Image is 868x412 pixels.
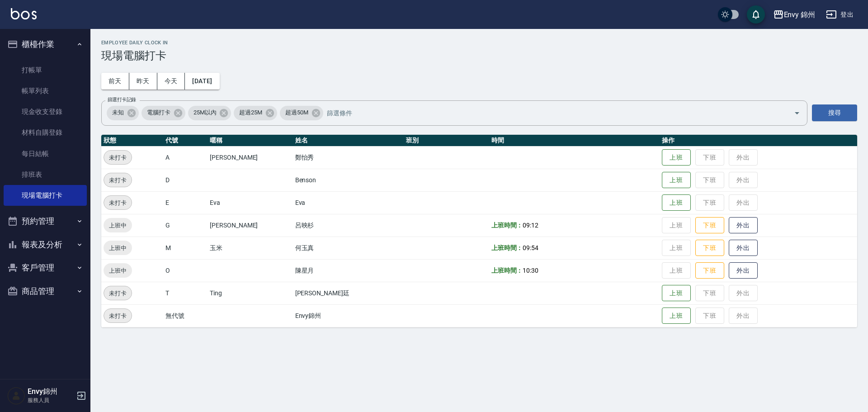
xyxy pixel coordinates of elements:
[491,222,523,229] b: 上班時間：
[104,153,132,162] span: 未打卡
[107,106,139,120] div: 未知
[104,311,132,321] span: 未打卡
[293,169,404,191] td: Benson
[208,146,292,169] td: [PERSON_NAME]
[822,6,857,23] button: 登出
[4,209,87,233] button: 預約管理
[208,191,292,214] td: Eva
[491,267,523,274] b: 上班時間：
[163,146,208,169] td: A
[104,221,132,230] span: 上班中
[662,285,691,302] button: 上班
[695,240,724,256] button: 下班
[4,233,87,256] button: 報表及分析
[769,5,819,24] button: Envy 錦州
[208,237,292,259] td: 玉米
[163,135,208,147] th: 代號
[188,106,231,120] div: 25M以內
[163,191,208,214] td: E
[11,8,37,19] img: Logo
[101,73,129,90] button: 前天
[104,198,132,208] span: 未打卡
[188,108,222,117] span: 25M以內
[163,282,208,304] td: T
[293,191,404,214] td: Eva
[404,135,489,147] th: 班別
[729,240,758,256] button: 外出
[4,101,87,122] a: 現金收支登錄
[28,396,74,404] p: 服務人員
[208,135,292,147] th: 暱稱
[4,279,87,303] button: 商品管理
[523,267,538,274] span: 10:30
[695,217,724,234] button: 下班
[107,108,129,117] span: 未知
[280,106,323,120] div: 超過50M
[101,49,857,62] h3: 現場電腦打卡
[4,122,87,143] a: 材料自購登錄
[163,259,208,282] td: O
[104,289,132,298] span: 未打卡
[293,259,404,282] td: 陳星月
[104,243,132,253] span: 上班中
[104,175,132,185] span: 未打卡
[163,237,208,259] td: M
[28,387,74,396] h5: Envy錦州
[4,81,87,101] a: 帳單列表
[208,282,292,304] td: Ting
[489,135,660,147] th: 時間
[163,214,208,237] td: G
[293,304,404,327] td: Envy錦州
[163,169,208,191] td: D
[4,60,87,81] a: 打帳單
[293,282,404,304] td: [PERSON_NAME]廷
[662,308,691,324] button: 上班
[729,217,758,234] button: 外出
[129,73,157,90] button: 昨天
[662,149,691,166] button: 上班
[784,9,816,20] div: Envy 錦州
[234,106,277,120] div: 超過25M
[4,33,87,56] button: 櫃檯作業
[104,266,132,275] span: 上班中
[293,214,404,237] td: 呂映杉
[4,164,87,185] a: 排班表
[523,244,538,251] span: 09:54
[812,104,857,121] button: 搜尋
[142,106,185,120] div: 電腦打卡
[7,387,25,405] img: Person
[4,256,87,279] button: 客戶管理
[280,108,314,117] span: 超過50M
[101,40,857,46] h2: Employee Daily Clock In
[163,304,208,327] td: 無代號
[325,105,778,121] input: 篩選條件
[662,172,691,189] button: 上班
[293,146,404,169] td: 鄭怡秀
[208,214,292,237] td: [PERSON_NAME]
[491,244,523,251] b: 上班時間：
[108,96,136,103] label: 篩選打卡記錄
[729,262,758,279] button: 外出
[660,135,857,147] th: 操作
[142,108,176,117] span: 電腦打卡
[293,237,404,259] td: 何玉真
[523,222,538,229] span: 09:12
[157,73,185,90] button: 今天
[662,194,691,211] button: 上班
[4,143,87,164] a: 每日結帳
[4,185,87,206] a: 現場電腦打卡
[185,73,219,90] button: [DATE]
[293,135,404,147] th: 姓名
[695,262,724,279] button: 下班
[790,106,804,120] button: Open
[234,108,268,117] span: 超過25M
[101,135,163,147] th: 狀態
[747,5,765,24] button: save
